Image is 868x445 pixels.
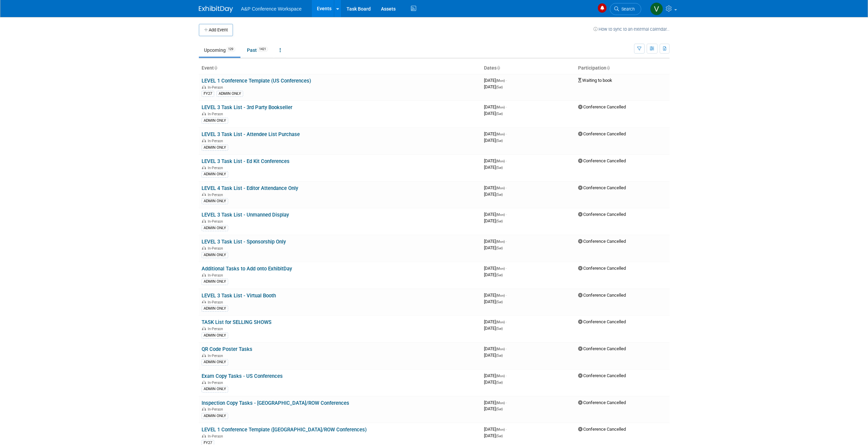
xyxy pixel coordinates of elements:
span: Conference Cancelled [578,319,626,324]
span: [DATE] [484,433,503,438]
span: - [506,131,507,136]
a: Sort by Start Date [497,65,500,71]
span: (Mon) [496,105,505,109]
span: Conference Cancelled [578,158,626,163]
img: In-Person Event [202,273,206,277]
span: - [506,373,507,378]
span: [DATE] [484,272,503,277]
span: In-Person [208,85,225,90]
span: - [506,158,507,163]
span: - [506,78,507,83]
img: In-Person Event [202,85,206,89]
span: [DATE] [484,165,503,170]
span: Conference Cancelled [578,293,626,298]
span: In-Person [208,166,225,170]
span: [DATE] [484,104,507,109]
img: In-Person Event [202,219,206,223]
div: ADMIN ONLY [202,118,228,124]
a: LEVEL 4 Task List - Editor Attendance Only [202,185,298,191]
span: (Mon) [496,132,505,136]
img: In-Person Event [202,354,206,357]
img: In-Person Event [202,300,206,303]
span: - [506,319,507,324]
span: [DATE] [484,266,507,271]
span: (Mon) [496,374,505,378]
span: In-Person [208,381,225,385]
span: (Sat) [496,193,503,196]
span: - [506,293,507,298]
span: (Sat) [496,354,503,357]
span: In-Person [208,246,225,251]
div: FY27 [202,91,214,97]
a: How to sync to an external calendar... [593,27,670,32]
span: Conference Cancelled [578,427,626,432]
div: ADMIN ONLY [202,413,228,419]
a: LEVEL 3 Task List - Ed Kit Conferences [202,158,290,164]
img: In-Person Event [202,434,206,437]
span: [DATE] [484,299,503,304]
div: ADMIN ONLY [202,225,228,231]
span: [DATE] [484,218,503,223]
span: In-Person [208,354,225,358]
span: - [506,104,507,109]
span: (Sat) [496,166,503,169]
img: In-Person Event [202,112,206,115]
span: Conference Cancelled [578,185,626,190]
span: [DATE] [484,185,507,190]
img: In-Person Event [202,246,206,250]
span: (Sat) [496,273,503,277]
span: [DATE] [484,293,507,298]
span: Conference Cancelled [578,104,626,109]
span: (Sat) [496,327,503,330]
span: Search [619,6,635,12]
span: In-Person [208,327,225,331]
div: ADMIN ONLY [202,332,228,339]
span: In-Person [208,273,225,278]
div: ADMIN ONLY [202,386,228,392]
span: (Mon) [496,294,505,297]
span: In-Person [208,300,225,305]
span: (Sat) [496,219,503,223]
span: [DATE] [484,373,507,378]
span: [DATE] [484,138,503,143]
span: [DATE] [484,111,503,116]
span: (Sat) [496,407,503,411]
a: LEVEL 3 Task List - Unmanned Display [202,212,289,218]
button: Add Event [199,24,233,36]
img: In-Person Event [202,407,206,411]
a: Upcoming129 [199,44,240,57]
span: - [506,185,507,190]
span: [DATE] [484,353,503,358]
span: [DATE] [484,131,507,136]
img: In-Person Event [202,381,206,384]
span: Conference Cancelled [578,239,626,244]
div: ADMIN ONLY [217,91,243,97]
a: Sort by Event Name [214,65,217,71]
span: - [506,400,507,405]
div: ADMIN ONLY [202,198,228,204]
img: ExhibitDay [199,6,233,13]
a: Exam Copy Tasks - US Conferences [202,373,283,379]
span: (Sat) [496,85,503,89]
a: LEVEL 3 Task List - Virtual Booth [202,293,276,299]
span: [DATE] [484,78,507,83]
span: Conference Cancelled [578,131,626,136]
span: - [506,239,507,244]
img: In-Person Event [202,139,206,142]
span: A&P Conference Workspace [241,6,302,12]
span: (Mon) [496,401,505,405]
span: (Mon) [496,428,505,431]
img: Veronica Dove [650,2,663,15]
span: (Sat) [496,434,503,438]
span: [DATE] [484,84,503,89]
div: ADMIN ONLY [202,252,228,258]
span: (Mon) [496,347,505,351]
span: Conference Cancelled [578,266,626,271]
span: [DATE] [484,380,503,385]
a: TASK List for SELLING SHOWS [202,319,271,325]
th: Participation [575,62,670,74]
img: In-Person Event [202,166,206,169]
span: [DATE] [484,400,507,405]
span: 1421 [257,47,268,52]
span: In-Person [208,219,225,224]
